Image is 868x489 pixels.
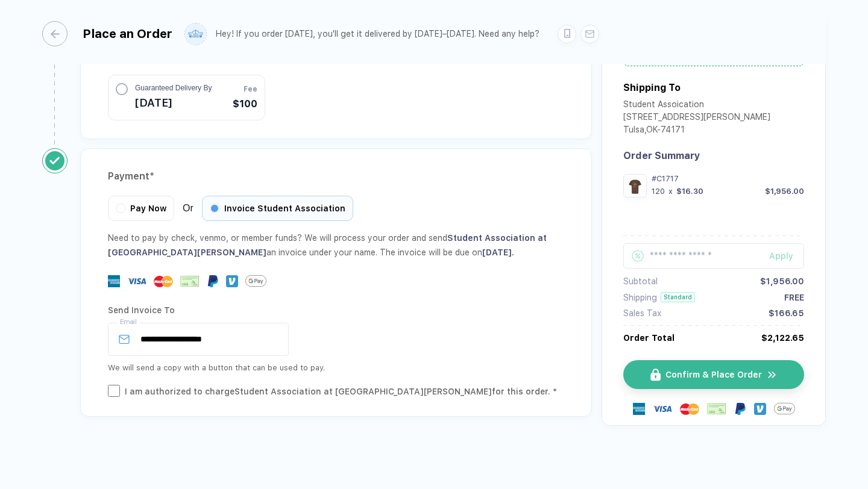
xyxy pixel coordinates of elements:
div: $2,122.65 [761,333,804,343]
img: visa [653,399,672,419]
div: $166.65 [769,308,804,318]
img: ebead801-849e-4fb5-843b-dd7d4e841cd4_nt_front_1758220737899.jpg [626,177,644,195]
div: Place an Order [83,26,172,41]
button: Apply [754,243,804,269]
img: Paypal [207,275,219,287]
div: $1,956.00 [760,276,804,286]
button: iconConfirm & Place Ordericon [623,360,804,389]
div: Invoice Student Association [202,196,353,221]
img: icon [650,369,661,381]
img: express [633,403,645,415]
span: Confirm & Place Order [665,370,762,379]
div: Pay Now [108,196,174,221]
img: GPay [774,398,795,419]
div: x [667,187,674,196]
div: Or [108,196,353,221]
img: Venmo [754,403,766,415]
img: master-card [680,399,699,419]
span: Pay Now [130,204,166,213]
div: Hey! If you order [DATE], you'll get it delivered by [DATE]–[DATE]. Need any help? [216,29,539,39]
span: [DATE] . [482,248,514,257]
span: Guaranteed Delivery By [135,83,212,93]
div: Need to pay by check, venmo, or member funds? We will process your order and send an invoice unde... [108,231,564,260]
div: $16.30 [676,187,703,196]
div: I am authorized to charge Student Association at [GEOGRAPHIC_DATA][PERSON_NAME] for this order. * [125,385,557,398]
span: $100 [233,97,257,111]
img: cheque [180,275,200,287]
div: Subtotal [623,276,658,286]
div: Order Total [623,333,675,343]
span: [DATE] [135,93,212,113]
div: Standard [661,292,695,302]
div: We will send a copy with a button that can be used to pay. [108,361,564,375]
img: user profile [185,23,206,45]
div: FREE [784,293,804,302]
div: Payment [108,167,564,186]
img: icon [767,369,778,381]
div: $1,956.00 [765,187,804,196]
img: Venmo [226,275,238,287]
div: 120 [652,187,665,196]
div: Send Invoice To [108,301,564,320]
span: Invoice Student Association [224,204,345,213]
div: Order Summary [623,150,804,161]
img: Paypal [734,403,746,415]
div: Tulsa , OK - 74171 [623,125,770,137]
img: visa [127,272,146,291]
div: [STREET_ADDRESS][PERSON_NAME] [623,112,770,125]
div: Shipping To [623,82,681,93]
img: GPay [245,270,266,291]
div: Apply [769,251,804,261]
span: Fee [244,84,257,95]
img: express [108,275,120,287]
div: Shipping [623,293,657,302]
button: Guaranteed Delivery By[DATE]Fee$100 [108,75,265,120]
img: cheque [707,403,726,415]
div: Sales Tax [623,308,661,318]
div: #C1717 [652,174,804,183]
div: Student Assoication [623,99,770,112]
img: master-card [154,272,173,291]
